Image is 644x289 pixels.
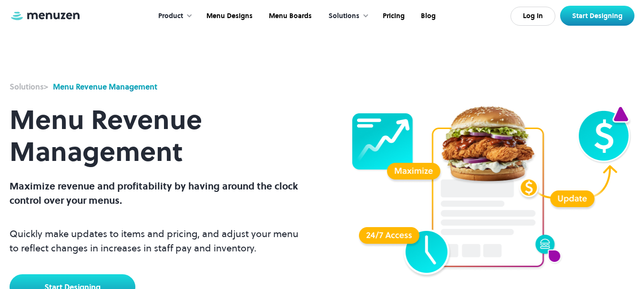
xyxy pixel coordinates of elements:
a: Pricing [374,1,412,31]
p: Quickly make updates to items and pricing, and adjust your menu to reflect changes in increases i... [10,227,303,255]
div: Product [158,11,183,21]
a: Start Designing [560,6,634,26]
div: Solutions [328,11,359,21]
a: Solutions> [10,81,48,92]
strong: Solutions [10,81,44,92]
div: Menu Revenue Management [53,81,157,92]
div: > [10,81,48,92]
a: Blog [412,1,443,31]
a: Log In [511,7,555,26]
h1: Menu Revenue Management [10,92,303,179]
div: Product [149,1,197,31]
a: Menu Designs [197,1,260,31]
a: Menu Boards [260,1,319,31]
div: Solutions [319,1,374,31]
p: Maximize revenue and profitability by having around the clock control over your menus. [10,179,303,208]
